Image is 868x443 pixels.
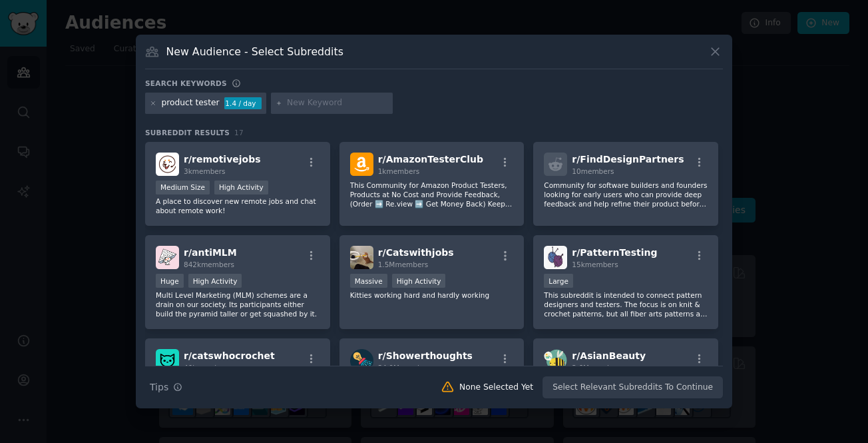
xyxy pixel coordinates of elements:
[544,181,708,209] p: Community for software builders and founders looking for early users who can provide deep feedbac...
[184,364,230,372] span: 40k members
[188,274,242,288] div: High Activity
[572,167,614,175] span: 10 members
[572,364,622,372] span: 3.6M members
[572,350,646,361] span: r/ AsianBeauty
[156,246,179,269] img: antiMLM
[378,167,420,175] span: 1k members
[544,246,567,269] img: PatternTesting
[572,260,618,268] span: 15k members
[156,349,179,372] img: catswhocrochet
[184,260,234,268] span: 842k members
[184,154,261,165] span: r/ remotivejobs
[378,260,429,268] span: 1.5M members
[350,246,373,269] img: Catswithjobs
[544,349,567,372] img: AsianBeauty
[145,376,187,399] button: Tips
[544,290,708,318] p: This subreddit is intended to connect pattern designers and testers. The focus is on knit & croch...
[145,79,227,88] h3: Search keywords
[166,45,343,59] h3: New Audience - Select Subreddits
[150,380,168,394] span: Tips
[392,274,446,288] div: High Activity
[350,181,514,209] p: This Community for Amazon Product Testers, Products at No Cost and Provide Feedback, (Order ➡️ Re...
[572,154,684,165] span: r/ FindDesignPartners
[378,350,473,361] span: r/ Showerthoughts
[184,167,226,175] span: 3k members
[156,290,320,318] p: Multi Level Marketing (MLM) schemes are a drain on our society. Its participants either build the...
[184,350,275,361] span: r/ catswhocrochet
[145,128,230,137] span: Subreddit Results
[378,154,483,165] span: r/ AmazonTesterClub
[459,382,533,394] div: None Selected Yet
[572,247,657,258] span: r/ PatternTesting
[378,247,454,258] span: r/ Catswithjobs
[350,274,387,288] div: Massive
[214,181,268,195] div: High Activity
[544,274,573,288] div: Large
[234,129,244,137] span: 17
[156,274,184,288] div: Huge
[156,181,210,195] div: Medium Size
[156,153,179,176] img: remotivejobs
[350,153,373,176] img: AmazonTesterClub
[224,97,262,109] div: 1.4 / day
[350,290,514,300] p: Kitties working hard and hardly working
[350,349,373,372] img: Showerthoughts
[287,97,388,109] input: New Keyword
[378,364,433,372] span: 34.0M members
[156,197,320,215] p: A place to discover new remote jobs and chat about remote work!
[184,247,237,258] span: r/ antiMLM
[162,97,220,109] div: product tester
